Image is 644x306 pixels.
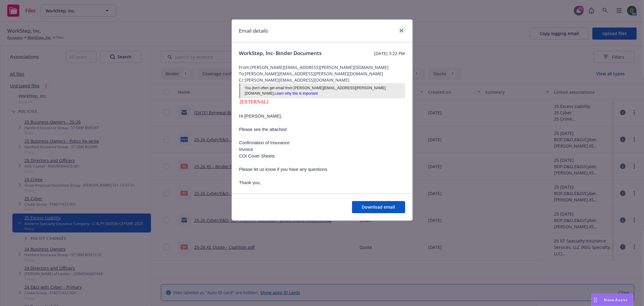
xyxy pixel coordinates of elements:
[239,70,405,77] span: To: [PERSON_NAME][EMAIL_ADDRESS][PERSON_NAME][DOMAIN_NAME]
[239,179,405,186] p: Thank you,
[398,27,405,34] a: close
[239,126,405,133] p: Please see the attached:
[592,294,599,306] div: Drag to move
[239,139,405,146] li: Confirmation of Insurance
[275,91,318,96] a: Learn why this is important
[239,64,405,70] span: From: [PERSON_NAME][EMAIL_ADDRESS][PERSON_NAME][DOMAIN_NAME]
[591,294,633,306] button: Nova Assist
[239,146,405,153] li: Invoice
[239,166,405,173] p: Please let us know if you have any questions.
[239,27,268,35] h1: Email details
[362,204,395,210] span: Download email
[239,50,322,57] span: WorkStep, Inc- Binder Documents
[239,98,405,106] div: [EXTERNAL]
[239,153,405,159] li: COI Cover Sheets
[239,77,405,83] span: Cc: [PERSON_NAME][EMAIL_ADDRESS][DOMAIN_NAME]
[352,201,405,213] button: Download email
[245,85,401,96] div: You don't often get email from [PERSON_NAME][EMAIL_ADDRESS][PERSON_NAME][DOMAIN_NAME].
[239,113,405,119] p: Hi [PERSON_NAME],
[604,297,628,302] span: Nova Assist
[374,50,405,57] span: [DATE] 3:22 PM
